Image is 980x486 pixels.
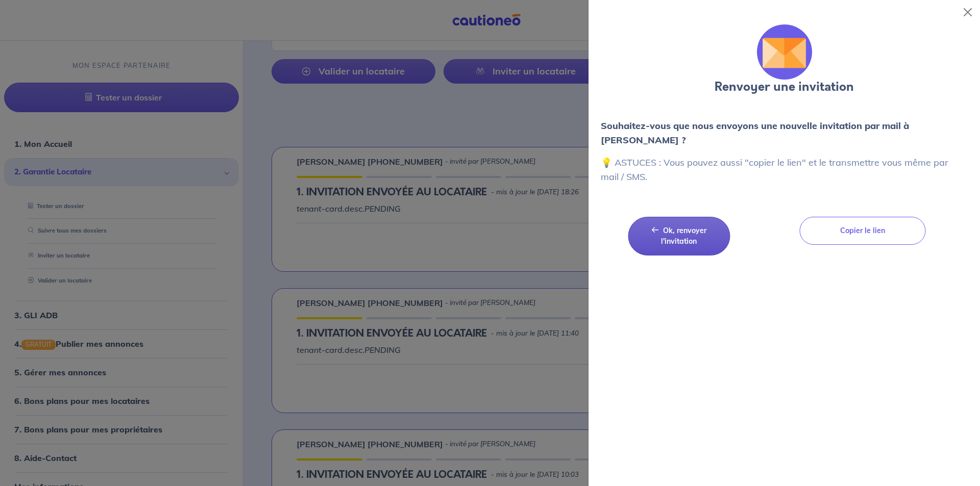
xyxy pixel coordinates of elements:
img: illu_renvoyer_invit.svg [757,24,812,80]
p: 💡 ASTUCES : Vous pouvez aussi "copier le lien" et le transmettre vous même par mail / SMS. [601,156,968,184]
strong: Souhaitez-vous que nous envoyons une nouvelle invitation par mail à [PERSON_NAME] ? [601,120,909,146]
h4: Renvoyer une invitation [601,80,968,94]
button: Close [960,4,976,20]
span: Ok, renvoyer l'invitation [661,226,706,246]
button: Ok, renvoyer l'invitation [628,217,730,255]
button: Copier le lien [799,217,925,245]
